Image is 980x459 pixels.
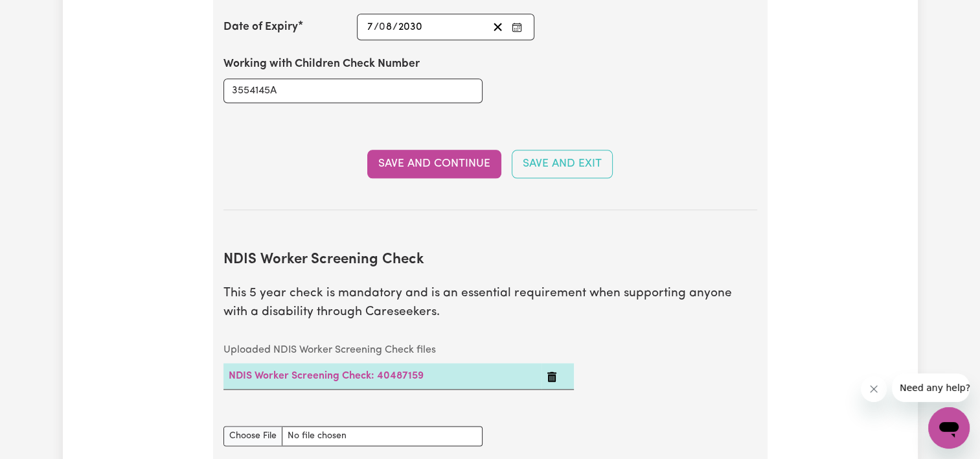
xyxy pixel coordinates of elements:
caption: Uploaded NDIS Worker Screening Check files [223,337,574,363]
input: -- [367,18,374,36]
a: NDIS Worker Screening Check: 40487159 [229,371,424,381]
span: / [374,21,379,33]
input: -- [380,18,393,36]
span: Need any help? [8,9,78,19]
p: This 5 year check is mandatory and is an essential requirement when supporting anyone with a disa... [223,285,757,322]
iframe: Close message [861,376,887,402]
input: ---- [398,18,423,36]
button: Enter the Date of Expiry of your Working with Children Check [508,18,526,36]
label: Date of Expiry [223,19,298,36]
label: Working with Children Check Number [223,56,420,73]
h2: NDIS Worker Screening Check [223,252,757,269]
button: Save and Exit [512,150,613,178]
span: / [393,21,398,33]
button: Delete NDIS Worker Screening Check: 40487159 [547,368,557,384]
button: Clear date [488,18,508,36]
button: Save and Continue [367,150,501,178]
iframe: Message from company [892,373,970,402]
span: 0 [379,22,385,32]
iframe: Button to launch messaging window [928,407,970,449]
